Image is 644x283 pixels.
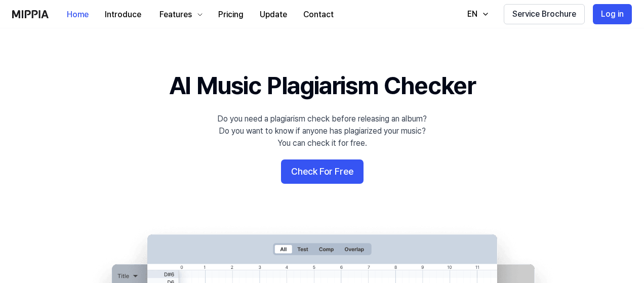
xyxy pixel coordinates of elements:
button: Update [252,5,295,25]
a: Update [252,1,295,28]
button: Features [149,5,210,25]
h1: AI Music Plagiarism Checker [169,69,475,103]
button: Check For Free [281,159,364,184]
a: Home [59,1,97,28]
div: EN [465,8,479,20]
button: Pricing [210,5,252,25]
img: logo [12,10,49,18]
div: Features [157,9,194,21]
button: Introduce [97,5,149,25]
button: Service Brochure [504,4,585,24]
button: Home [59,5,97,25]
button: Log in [593,4,632,24]
div: Do you need a plagiarism check before releasing an album? Do you want to know if anyone has plagi... [217,113,427,149]
button: EN [457,4,496,24]
button: Contact [295,5,342,25]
